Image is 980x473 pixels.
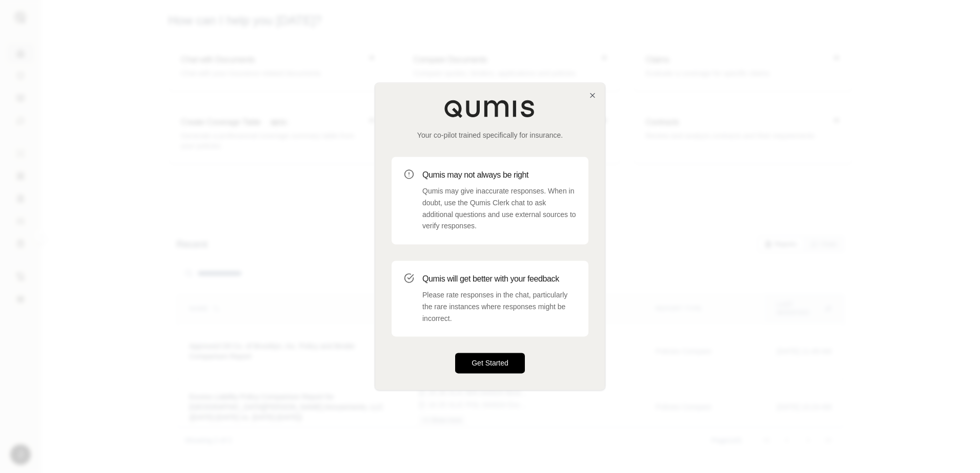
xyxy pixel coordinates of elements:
p: Qumis may give inaccurate responses. When in doubt, use the Qumis Clerk chat to ask additional qu... [422,185,576,232]
h3: Qumis will get better with your feedback [422,273,576,285]
p: Please rate responses in the chat, particularly the rare instances where responses might be incor... [422,289,576,324]
h3: Qumis may not always be right [422,169,576,181]
img: Qumis Logo [444,99,536,118]
p: Your co-pilot trained specifically for insurance. [392,130,588,140]
button: Get Started [455,353,525,374]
